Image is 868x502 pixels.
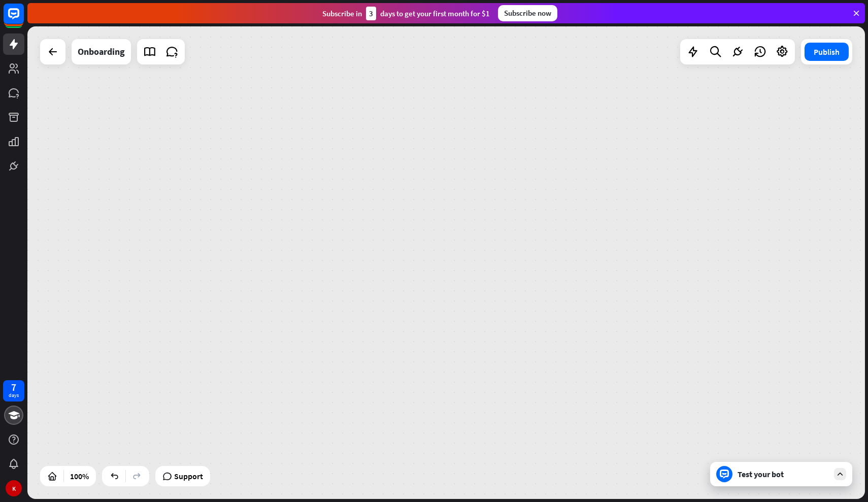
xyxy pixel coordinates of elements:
[366,7,376,20] div: 3
[11,383,16,392] div: 7
[9,392,19,399] div: days
[322,7,490,20] div: Subscribe in days to get your first month for $1
[498,5,557,21] div: Subscribe now
[6,480,22,496] div: K
[3,380,24,401] a: 7 days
